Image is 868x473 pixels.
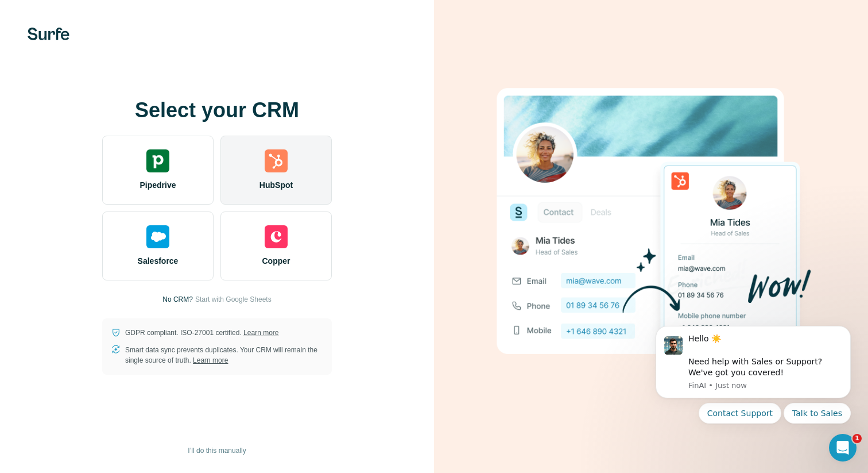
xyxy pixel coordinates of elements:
[195,294,272,305] button: Start with Google Sheets
[193,356,228,364] a: Learn more
[243,329,278,337] a: Learn more
[180,442,254,459] button: I’ll do this manually
[188,445,246,456] span: I’ll do this manually
[829,434,857,462] iframe: Intercom live chat
[138,255,179,267] span: Salesforce
[125,345,323,366] p: Smart data sync prevents duplicates. Your CRM will remain the single source of truth.
[265,225,288,248] img: copper's logo
[139,179,176,191] span: Pipedrive
[852,434,862,443] span: 1
[162,294,193,305] p: No CRM?
[146,225,169,248] img: salesforce's logo
[490,70,812,403] img: HUBSPOT image
[638,312,868,467] iframe: Intercom notifications message
[125,328,278,338] p: GDPR compliant. ISO-27001 certified.
[146,149,169,172] img: pipedrive's logo
[259,179,293,191] span: HubSpot
[28,28,69,40] img: Surfe's logo
[265,149,288,172] img: hubspot's logo
[262,255,290,267] span: Copper
[102,99,332,122] h1: Select your CRM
